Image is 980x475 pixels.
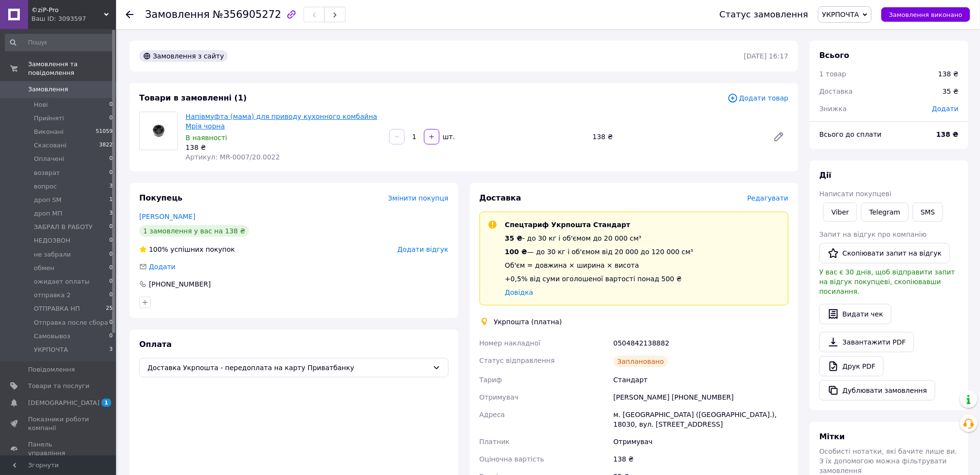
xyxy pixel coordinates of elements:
[861,202,908,222] a: Telegram
[28,415,89,432] span: Показники роботи компанії
[747,194,789,202] span: Редагувати
[28,399,100,407] span: [DEMOGRAPHIC_DATA]
[480,455,544,463] span: Оціночна вартість
[34,250,71,259] span: не забрали
[505,248,527,256] span: 100 ₴
[819,243,950,263] button: Скопіювати запит на відгук
[28,365,75,374] span: Повідомлення
[140,118,177,144] img: Напівмуфта (мама) для приводу кухонного комбайна Мрія чорна
[34,128,64,136] span: Виконані
[34,155,64,163] span: Оплачені
[614,356,668,367] div: Заплановано
[881,7,970,22] button: Замовлення виконано
[109,155,113,163] span: 0
[913,202,944,222] button: SMS
[31,14,116,23] div: Ваш ID: 3093597
[147,362,429,373] span: Доставка Укрпошта - передоплата на карту Приватбанку
[769,127,789,146] a: Редагувати
[612,433,790,450] div: Отримувач
[34,223,93,231] span: ЗАБРАЛ В РАБОТУ
[819,190,892,198] span: Написати покупцеві
[109,264,113,273] span: 0
[819,380,936,401] button: Дублювати замовлення
[612,371,790,389] div: Стандарт
[612,334,790,352] div: 0504842138882
[819,171,832,180] span: Дії
[34,345,68,354] span: УКРПОЧТА
[819,432,845,441] span: Мітки
[109,169,113,177] span: 0
[612,450,790,468] div: 138 ₴
[5,34,114,51] input: Пошук
[109,209,113,218] span: 3
[109,196,113,204] span: 1
[109,332,113,341] span: 0
[589,130,765,144] div: 138 ₴
[889,11,963,18] span: Замовлення виконано
[480,393,519,401] span: Отримувач
[28,440,89,458] span: Панель управління
[937,81,965,102] div: 35 ₴
[819,447,957,475] span: Особисті нотатки, які бачите лише ви. З їх допомогою можна фільтрувати замовлення
[819,87,853,95] span: Доставка
[819,304,892,324] button: Видати чек
[213,9,281,20] span: №356905272
[34,209,62,218] span: дроп МП
[480,357,555,364] span: Статус відправлення
[102,399,111,407] span: 1
[34,141,67,150] span: Скасовані
[480,411,505,418] span: Адреса
[34,264,54,273] span: обмен
[932,105,959,113] span: Додати
[34,291,71,300] span: отправка 2
[480,193,522,202] span: Доставка
[28,60,116,77] span: Замовлення та повідомлення
[938,69,959,79] div: 138 ₴
[139,50,228,62] div: Замовлення з сайту
[819,332,914,352] a: Завантажити PDF
[388,194,449,202] span: Змінити покупця
[819,51,849,60] span: Всього
[34,318,108,327] span: Отправка после сбора
[480,339,541,347] span: Номер накладної
[186,113,377,130] a: Напівмуфта (мама) для приводу кухонного комбайна Мрія чорна
[397,245,448,253] span: Додати відгук
[505,247,694,257] div: — до 30 кг і об'ємом від 20 000 до 120 000 см³
[612,389,790,406] div: [PERSON_NAME] [PHONE_NUMBER]
[480,376,502,384] span: Тариф
[505,221,630,229] span: Спецтариф Укрпошта Стандарт
[109,277,113,286] span: 0
[819,268,955,295] span: У вас є 30 днів, щоб відправити запит на відгук покупцеві, скопіювавши посилання.
[31,6,104,14] span: ©ziP-Pro
[186,153,280,161] span: Артикул: MR-0007/20.0022
[139,93,247,102] span: Товари в замовленні (1)
[819,70,847,78] span: 1 товар
[34,277,89,286] span: ожидает оплаты
[819,130,882,138] span: Всього до сплати
[819,230,927,238] span: Запит на відгук про компанію
[139,245,235,254] div: успішних покупок
[480,438,510,446] span: Платник
[34,196,61,204] span: дроп SM
[936,130,959,138] b: 138 ₴
[139,225,249,237] div: 1 замовлення у вас на 138 ₴
[109,250,113,259] span: 0
[823,202,857,222] a: Viber
[505,233,694,243] div: - до 30 кг і об'ємом до 20 000 см³
[819,356,884,376] a: Друк PDF
[505,260,694,270] div: Об'єм = довжина × ширина × висота
[505,234,523,242] span: 35 ₴
[505,288,533,296] a: Довідка
[492,317,565,327] div: Укрпошта (платна)
[109,182,113,191] span: 3
[109,114,113,123] span: 0
[440,132,456,142] div: шт.
[744,52,789,60] time: [DATE] 16:17
[819,105,847,113] span: Знижка
[28,382,89,390] span: Товари та послуги
[34,169,60,177] span: возврат
[139,213,195,220] a: [PERSON_NAME]
[139,193,183,202] span: Покупець
[186,143,381,152] div: 138 ₴
[505,274,694,284] div: +0,5% від суми оголошеної вартості понад 500 ₴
